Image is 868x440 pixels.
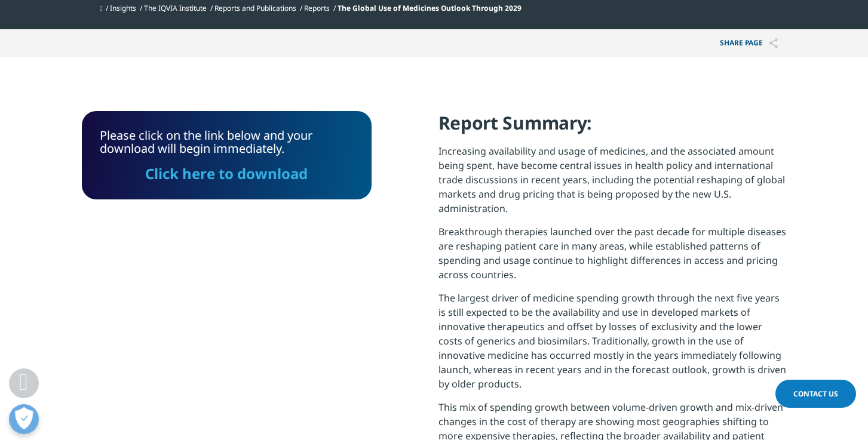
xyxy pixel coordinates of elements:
[9,404,39,434] button: Open Preferences
[711,29,787,57] p: Share PAGE
[338,3,522,13] span: The Global Use of Medicines Outlook Through 2029
[438,224,787,291] p: Breakthrough therapies launched over the past decade for multiple diseases are reshaping patient ...
[711,29,787,57] button: Share PAGEShare PAGE
[769,38,778,48] img: Share PAGE
[110,3,136,13] a: Insights
[100,129,354,181] div: Please click on the link below and your download will begin immediately.
[438,111,787,144] h4: Report Summary:
[144,3,207,13] a: The IQVIA Institute
[438,291,787,400] p: The largest driver of medicine spending growth through the next five years is still expected to b...
[145,164,308,183] a: Click here to download
[214,3,296,13] a: Reports and Publications
[438,144,787,224] p: Increasing availability and usage of medicines, and the associated amount being spent, have becom...
[793,389,838,399] span: Contact Us
[304,3,330,13] a: Reports
[775,380,856,408] a: Contact Us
